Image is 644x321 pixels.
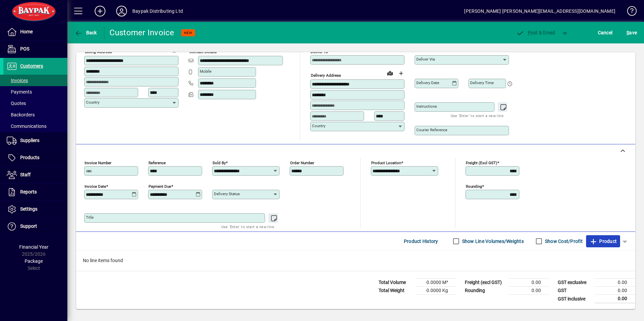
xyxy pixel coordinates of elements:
[375,279,416,287] td: Total Volume
[7,78,28,83] span: Invoices
[626,27,637,38] span: ave
[20,172,31,177] span: Staff
[3,120,67,132] a: Communications
[509,287,549,295] td: 0.00
[528,30,531,35] span: P
[466,160,497,165] mat-label: Freight (excl GST)
[385,68,395,78] a: View on map
[7,89,32,95] span: Payments
[20,155,39,160] span: Products
[416,287,456,295] td: 0.0000 Kg
[416,57,435,62] mat-label: Deliver via
[589,236,617,247] span: Product
[74,30,97,35] span: Back
[20,223,37,229] span: Support
[86,100,99,105] mat-label: Country
[3,109,67,120] a: Backorders
[416,279,456,287] td: 0.0000 M³
[416,104,437,109] mat-label: Instructions
[3,41,67,58] a: POS
[20,46,29,51] span: POS
[132,6,183,16] div: Baypak Distributing Ltd
[371,160,401,165] mat-label: Product location
[67,27,104,39] app-page-header-button: Back
[19,244,49,250] span: Financial Year
[461,287,509,295] td: Rounding
[461,238,524,245] label: Show Line Volumes/Weights
[596,27,614,39] button: Cancel
[109,27,174,38] div: Customer Invoice
[213,160,226,165] mat-label: Sold by
[544,238,583,245] label: Show Cost/Profit
[221,223,274,230] mat-hint: Use 'Enter' to start a new line
[595,279,635,287] td: 0.00
[404,236,438,247] span: Product History
[416,80,439,85] mat-label: Delivery date
[395,68,406,79] button: Choose address
[7,101,26,106] span: Quotes
[20,63,43,69] span: Customers
[401,235,441,247] button: Product History
[184,31,192,35] span: NEW
[85,160,111,165] mat-label: Invoice number
[513,27,558,39] button: Post & Email
[626,30,629,35] span: S
[466,184,482,189] mat-label: Rounding
[20,29,33,34] span: Home
[76,250,635,271] div: No line items found
[3,24,67,40] a: Home
[7,123,46,129] span: Communications
[290,160,314,165] mat-label: Order number
[159,44,169,55] a: View on map
[214,191,240,196] mat-label: Delivery status
[554,287,595,295] td: GST
[554,295,595,303] td: GST inclusive
[111,5,132,17] button: Profile
[625,27,639,39] button: Save
[464,6,615,16] div: [PERSON_NAME] [PERSON_NAME][EMAIL_ADDRESS][DOMAIN_NAME]
[20,206,37,212] span: Settings
[470,80,494,85] mat-label: Delivery time
[595,295,635,303] td: 0.00
[516,30,555,35] span: ost & Email
[3,98,67,109] a: Quotes
[3,218,67,235] a: Support
[3,132,67,149] a: Suppliers
[3,167,67,183] a: Staff
[200,69,212,74] mat-label: Mobile
[622,1,636,23] a: Knowledge Base
[7,112,35,117] span: Backorders
[3,149,67,166] a: Products
[20,138,39,143] span: Suppliers
[595,287,635,295] td: 0.00
[149,184,171,189] mat-label: Payment due
[89,5,111,17] button: Add
[3,86,67,98] a: Payments
[598,27,613,38] span: Cancel
[509,279,549,287] td: 0.00
[3,184,67,201] a: Reports
[149,160,166,165] mat-label: Reference
[312,123,325,128] mat-label: Country
[3,75,67,86] a: Invoices
[25,258,43,264] span: Package
[85,184,106,189] mat-label: Invoice date
[86,215,94,220] mat-label: Title
[461,279,509,287] td: Freight (excl GST)
[416,128,447,132] mat-label: Courier Reference
[20,189,37,194] span: Reports
[73,27,99,39] button: Back
[375,287,416,295] td: Total Weight
[554,279,595,287] td: GST exclusive
[3,201,67,218] a: Settings
[586,235,620,247] button: Product
[451,112,504,119] mat-hint: Use 'Enter' to start a new line
[169,44,180,55] button: Copy to Delivery address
